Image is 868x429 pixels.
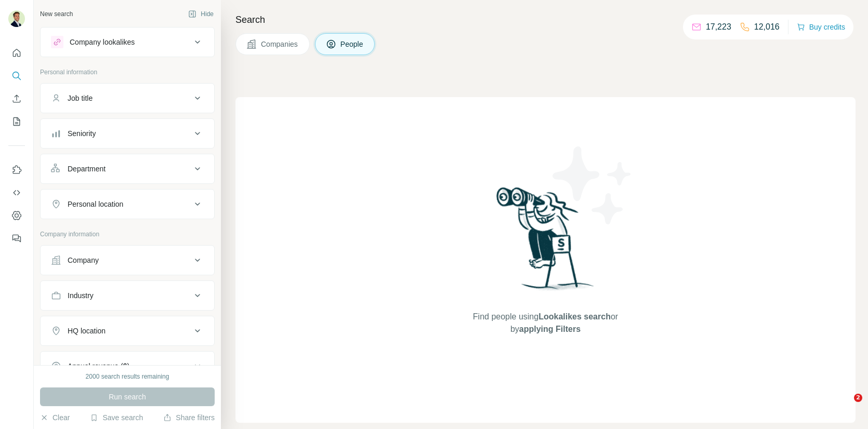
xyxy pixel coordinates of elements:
div: Seniority [68,128,96,139]
button: Dashboard [8,206,25,225]
iframe: Intercom live chat [833,394,858,419]
button: Save search [90,412,143,423]
button: HQ location [41,318,214,343]
div: Department [68,164,106,174]
div: New search [40,9,73,19]
button: Quick start [8,44,25,62]
button: Company lookalikes [41,30,214,55]
button: Share filters [163,412,215,423]
img: Surfe Illustration - Stars [546,139,639,232]
button: Buy credits [797,20,845,34]
div: HQ location [68,326,106,336]
button: My lists [8,112,25,131]
button: Seniority [41,121,214,146]
p: Company information [40,230,215,239]
button: Personal location [41,192,214,217]
img: Surfe Illustration - Woman searching with binoculars [492,184,600,300]
span: 2 [854,394,862,402]
div: 2000 search results remaining [86,372,169,381]
button: Job title [41,86,214,111]
span: applying Filters [519,325,581,333]
button: Industry [41,283,214,308]
span: Find people using or by [462,311,628,336]
button: Company [41,248,214,273]
span: Lookalikes search [538,312,611,321]
div: Company lookalikes [70,37,135,47]
div: Annual revenue ($) [68,361,129,371]
button: Use Surfe on LinkedIn [8,160,25,179]
span: Companies [261,39,299,49]
h4: Search [235,12,856,27]
button: Search [8,66,25,85]
span: People [340,39,364,49]
img: Avatar [8,10,25,27]
button: Enrich CSV [8,89,25,108]
p: Personal information [40,68,215,77]
div: Industry [68,290,94,301]
button: Hide [181,6,221,22]
div: Personal location [68,199,123,209]
div: Job title [68,93,93,103]
p: 17,223 [706,21,731,33]
button: Use Surfe API [8,183,25,202]
button: Clear [40,412,70,423]
div: Company [68,255,99,265]
button: Feedback [8,229,25,248]
button: Annual revenue ($) [41,354,214,379]
button: Department [41,156,214,181]
p: 12,016 [754,21,780,33]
